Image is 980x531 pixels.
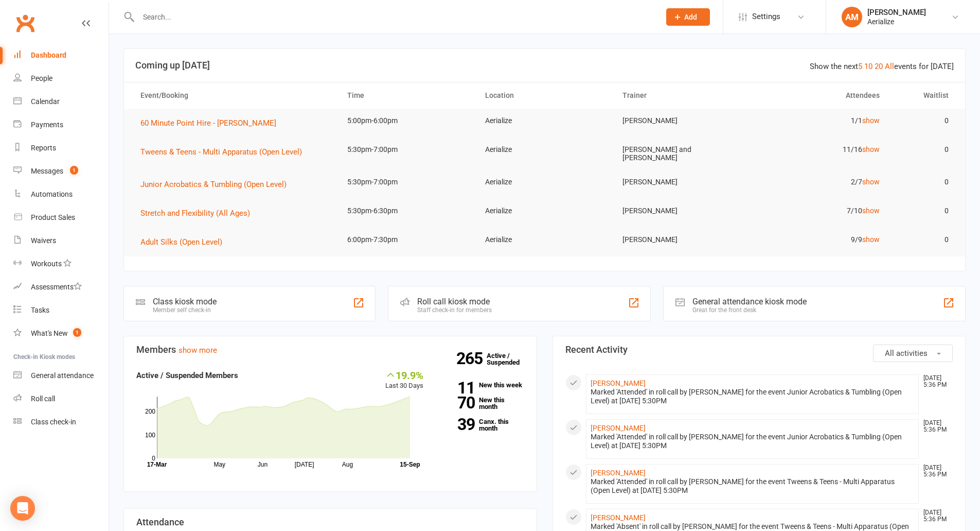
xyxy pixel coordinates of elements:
[487,345,532,373] a: 265Active / Suspended
[692,306,807,314] div: Great for the front desk
[12,10,38,36] a: Clubworx
[873,345,953,362] button: All activities
[889,170,958,194] td: 0
[31,395,55,403] div: Roll call
[862,178,880,186] a: show
[31,74,52,82] div: People
[136,371,238,380] strong: Active / Suspended Members
[591,379,646,387] a: [PERSON_NAME]
[13,44,109,67] a: Dashboard
[140,236,229,248] button: Adult Silks (Open Level)
[31,121,63,129] div: Payments
[918,509,952,523] time: [DATE] 5:36 PM
[31,190,73,198] div: Automations
[179,346,217,355] a: show more
[13,206,109,229] a: Product Sales
[889,82,958,109] th: Waitlist
[417,306,492,314] div: Staff check-in for members
[31,283,82,291] div: Assessments
[140,207,257,219] button: Stretch and Flexibility (All Ages)
[140,146,309,158] button: Tweens & Teens - Multi Apparatus (Open Level)
[13,67,109,90] a: People
[136,345,524,355] h3: Members
[684,13,697,21] span: Add
[136,517,524,527] h3: Attendance
[862,145,880,153] a: show
[140,147,302,157] span: Tweens & Teens - Multi Apparatus (Open Level)
[338,228,476,252] td: 6:00pm-7:30pm
[885,349,928,358] span: All activities
[867,17,926,26] div: Aerialize
[889,228,958,252] td: 0
[338,82,476,109] th: Time
[31,329,68,337] div: What's New
[31,418,76,426] div: Class check-in
[476,170,614,194] td: Aerialize
[13,160,109,183] a: Messages 1
[13,410,109,434] a: Class kiosk mode
[565,345,953,355] h3: Recent Activity
[476,199,614,223] td: Aerialize
[591,513,646,522] a: [PERSON_NAME]
[13,90,109,113] a: Calendar
[417,297,492,306] div: Roll call kiosk mode
[885,62,894,71] a: All
[385,369,423,381] div: 19.9%
[153,306,217,314] div: Member self check-in
[476,82,614,109] th: Location
[439,380,475,396] strong: 11
[751,170,889,194] td: 2/7
[613,170,751,194] td: [PERSON_NAME]
[591,388,915,405] div: Marked 'Attended' in roll call by [PERSON_NAME] for the event Junior Acrobatics & Tumbling (Open ...
[751,228,889,252] td: 9/9
[31,236,56,245] div: Waivers
[140,180,287,189] span: Junior Acrobatics & Tumbling (Open Level)
[751,109,889,133] td: 1/1
[140,209,250,218] span: Stretch and Flexibility (All Ages)
[751,138,889,162] td: 11/16
[13,299,109,322] a: Tasks
[889,109,958,133] td: 0
[338,170,476,194] td: 5:30pm-7:00pm
[31,167,63,175] div: Messages
[140,118,276,128] span: 60 Minute Point Hire - [PERSON_NAME]
[862,207,880,215] a: show
[591,433,915,450] div: Marked 'Attended' in roll call by [PERSON_NAME] for the event Junior Acrobatics & Tumbling (Open ...
[73,328,81,337] span: 1
[131,82,338,109] th: Event/Booking
[476,228,614,252] td: Aerialize
[439,382,524,388] a: 11New this week
[439,395,475,410] strong: 70
[867,8,926,17] div: [PERSON_NAME]
[591,424,646,432] a: [PERSON_NAME]
[10,496,35,521] div: Open Intercom Messenger
[338,109,476,133] td: 5:00pm-6:00pm
[613,82,751,109] th: Trainer
[70,166,78,175] span: 1
[810,60,954,73] div: Show the next events for [DATE]
[751,82,889,109] th: Attendees
[864,62,872,71] a: 10
[456,351,487,366] strong: 265
[751,199,889,223] td: 7/10
[666,8,710,26] button: Add
[338,138,476,162] td: 5:30pm-7:00pm
[591,477,915,495] div: Marked 'Attended' in roll call by [PERSON_NAME] for the event Tweens & Teens - Multi Apparatus (O...
[842,7,862,27] div: AM
[439,417,475,432] strong: 39
[889,138,958,162] td: 0
[31,213,75,221] div: Product Sales
[13,387,109,410] a: Roll call
[140,178,294,191] button: Junior Acrobatics & Tumbling (Open Level)
[613,199,751,223] td: [PERSON_NAME]
[439,418,524,432] a: 39Canx. this month
[918,375,952,388] time: [DATE] 5:36 PM
[140,237,222,247] span: Adult Silks (Open Level)
[918,420,952,433] time: [DATE] 5:36 PM
[13,113,109,136] a: Payments
[13,322,109,345] a: What's New1
[31,51,66,59] div: Dashboard
[135,10,653,24] input: Search...
[31,371,94,380] div: General attendance
[31,97,60,106] div: Calendar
